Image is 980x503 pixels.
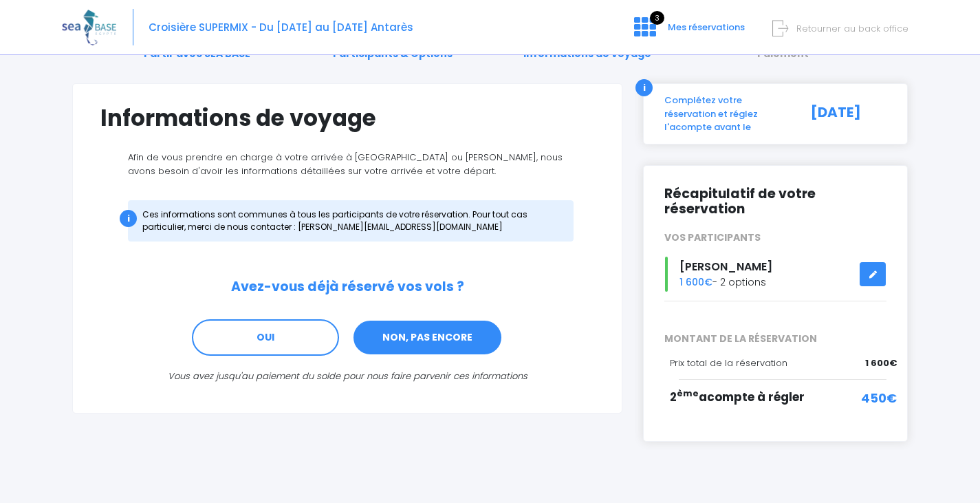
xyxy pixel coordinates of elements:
span: [PERSON_NAME] [679,259,772,275]
p: Afin de vous prendre en charge à votre arrivée à [GEOGRAPHIC_DATA] ou [PERSON_NAME], nous avons b... [100,151,594,178]
a: NON, PAS ENCORE [352,319,503,356]
div: VOS PARTICIPANTS [654,231,897,245]
a: OUI [192,319,339,356]
sup: ème [677,387,699,399]
span: 450€ [861,389,897,407]
span: Croisière SUPERMIX - Du [DATE] au [DATE] Antarès [149,20,413,34]
a: Retourner au back office [778,22,908,35]
span: 3 [650,11,664,25]
span: 2 acompte à régler [670,389,805,405]
a: 3 Mes réservations [623,25,753,39]
h2: Récapitulatif de votre réservation [664,186,886,218]
div: - 2 options [654,257,897,292]
span: Retourner au back office [796,22,908,35]
div: Complétez votre réservation et réglez l'acompte avant le [654,94,796,134]
div: i [635,79,653,96]
h1: Informations de voyage [100,105,594,131]
div: i [120,210,137,227]
div: [DATE] [796,94,897,134]
span: MONTANT DE LA RÉSERVATION [654,332,897,346]
span: Mes réservations [668,21,745,34]
span: Prix total de la réservation [670,356,787,370]
div: Ces informations sont communes à tous les participants de votre réservation. Pour tout cas partic... [128,200,574,242]
span: 1 600€ [865,356,897,370]
i: Vous avez jusqu'au paiement du solde pour nous faire parvenir ces informations [168,370,527,383]
h2: Avez-vous déjà réservé vos vols ? [100,279,594,295]
span: 1 600€ [679,275,712,289]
